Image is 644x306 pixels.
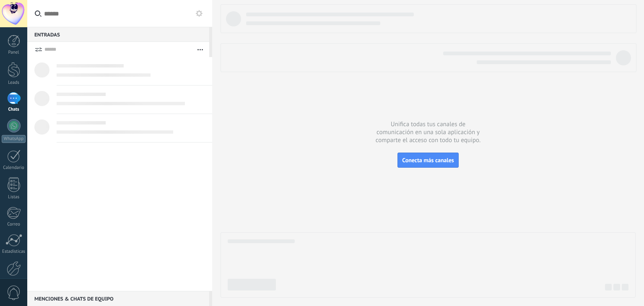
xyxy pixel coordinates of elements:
div: Menciones & Chats de equipo [27,291,209,306]
div: Correo [2,222,26,227]
div: Calendario [2,165,26,171]
div: Estadísticas [2,249,26,254]
div: Panel [2,50,26,55]
div: WhatsApp [2,135,26,143]
div: Entradas [27,27,209,42]
span: Conecta más canales [402,156,454,164]
div: Listas [2,194,26,200]
button: Conecta más canales [397,153,458,168]
div: Leads [2,80,26,86]
div: Chats [2,107,26,112]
